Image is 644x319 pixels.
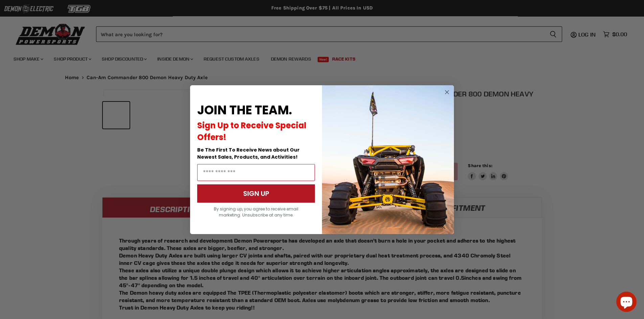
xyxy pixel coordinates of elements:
[197,146,300,160] span: Be The First To Receive News about Our Newest Sales, Products, and Activities!
[614,292,639,314] inbox-online-store-chat: Shopify online store chat
[197,101,292,119] span: JOIN THE TEAM.
[197,184,315,203] button: SIGN UP
[197,120,306,143] span: Sign Up to Receive Special Offers!
[322,85,454,234] img: a9095488-b6e7-41ba-879d-588abfab540b.jpeg
[443,88,451,96] button: Close dialog
[197,164,315,181] input: Email Address
[214,206,298,218] span: By signing up, you agree to receive email marketing. Unsubscribe at any time.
